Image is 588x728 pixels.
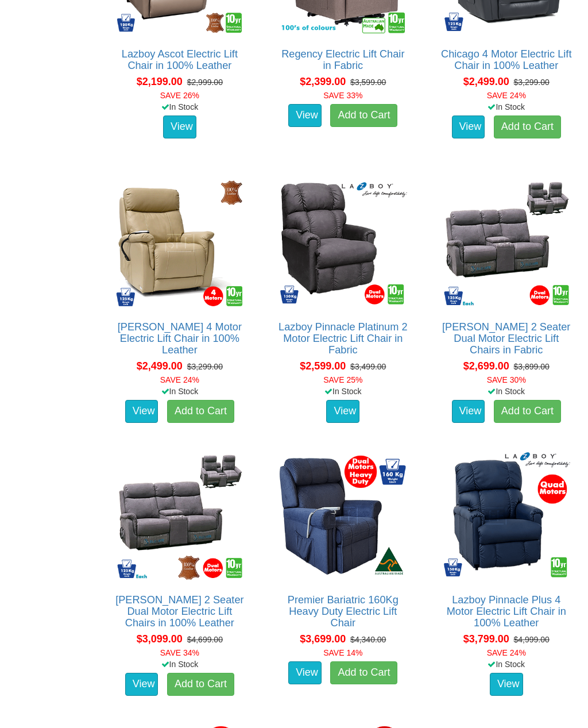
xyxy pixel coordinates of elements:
a: [PERSON_NAME] 4 Motor Electric Lift Chair in 100% Leather [118,321,242,356]
a: Chicago 4 Motor Electric Lift Chair in 100% Leather [441,48,571,71]
del: $3,599.00 [350,78,386,87]
a: View [125,673,158,696]
del: $3,299.00 [187,362,223,371]
img: Dalton 2 Seater Dual Motor Electric Lift Chairs in Fabric [440,176,573,310]
div: In Stock [105,386,255,397]
div: In Stock [105,101,255,113]
del: $4,340.00 [350,635,386,644]
span: $2,599.00 [300,360,346,372]
img: Dalton 2 Seater Dual Motor Electric Lift Chairs in 100% Leather [113,449,246,583]
del: $4,999.00 [514,635,550,644]
span: $2,399.00 [300,76,346,87]
font: SAVE 14% [323,648,362,657]
del: $3,299.00 [514,78,550,87]
span: $2,699.00 [463,360,509,372]
a: Add to Cart [167,673,234,696]
a: Add to Cart [494,400,561,423]
span: $2,499.00 [137,360,183,372]
a: View [452,115,485,138]
a: Lazboy Ascot Electric Lift Chair in 100% Leather [122,48,238,71]
a: View [163,115,196,138]
a: View [452,400,485,423]
del: $2,999.00 [187,78,223,87]
span: $2,499.00 [463,76,509,87]
span: $2,199.00 [137,76,183,87]
img: Premier Bariatric 160Kg Heavy Duty Electric Lift Chair [276,449,409,583]
font: SAVE 34% [160,648,199,657]
span: $3,699.00 [300,633,346,645]
span: $3,799.00 [463,633,509,645]
div: In Stock [268,386,418,397]
img: Lazboy Pinnacle Plus 4 Motor Electric Lift Chair in 100% Leather [440,449,573,583]
font: SAVE 30% [487,375,526,384]
a: Lazboy Pinnacle Plus 4 Motor Electric Lift Chair in 100% Leather [447,594,566,629]
font: SAVE 24% [487,648,526,657]
a: [PERSON_NAME] 2 Seater Dual Motor Electric Lift Chairs in 100% Leather [115,594,243,629]
del: $4,699.00 [187,635,223,644]
font: SAVE 26% [160,91,199,100]
a: [PERSON_NAME] 2 Seater Dual Motor Electric Lift Chairs in Fabric [442,321,570,356]
a: Add to Cart [167,400,234,423]
a: Add to Cart [494,115,561,138]
font: SAVE 33% [323,91,362,100]
a: View [288,661,322,684]
a: Add to Cart [330,104,397,127]
a: Premier Bariatric 160Kg Heavy Duty Electric Lift Chair [288,594,399,629]
div: In Stock [431,658,582,670]
a: View [326,400,359,423]
a: Lazboy Pinnacle Platinum 2 Motor Electric Lift Chair in Fabric [278,321,407,356]
div: In Stock [105,658,255,670]
del: $3,499.00 [350,362,386,371]
a: View [490,673,523,696]
div: In Stock [431,386,582,397]
img: Lazboy Pinnacle Platinum 2 Motor Electric Lift Chair in Fabric [276,176,409,310]
a: View [288,104,322,127]
img: Dalton 4 Motor Electric Lift Chair in 100% Leather [113,176,246,310]
a: Add to Cart [330,661,397,684]
font: SAVE 24% [160,375,199,384]
font: SAVE 24% [487,91,526,100]
a: View [125,400,158,423]
a: Regency Electric Lift Chair in Fabric [281,48,404,71]
font: SAVE 25% [323,375,362,384]
span: $3,099.00 [137,633,183,645]
del: $3,899.00 [514,362,550,371]
div: In Stock [431,101,582,113]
